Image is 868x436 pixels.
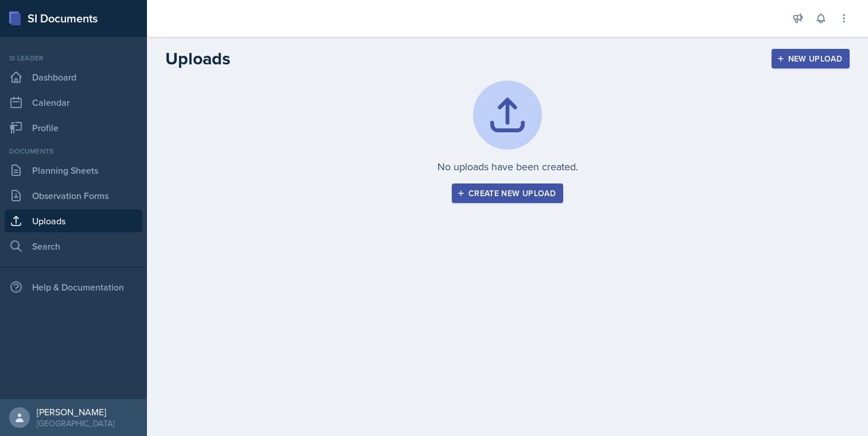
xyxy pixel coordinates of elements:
div: Documents [5,146,142,156]
a: Planning Sheets [5,159,142,182]
a: Uploads [5,209,142,232]
a: Observation Forms [5,184,142,207]
div: [PERSON_NAME] [37,406,114,418]
h2: Uploads [165,48,230,69]
div: [GEOGRAPHIC_DATA] [37,418,114,429]
button: Create new upload [452,183,563,203]
p: No uploads have been created. [437,159,578,174]
a: Search [5,235,142,258]
button: New Upload [772,49,850,68]
div: Create new upload [459,189,556,198]
a: Profile [5,116,142,139]
div: New Upload [779,54,843,63]
div: Si leader [5,53,142,63]
div: Help & Documentation [5,276,142,299]
a: Calendar [5,91,142,114]
a: Dashboard [5,66,142,89]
